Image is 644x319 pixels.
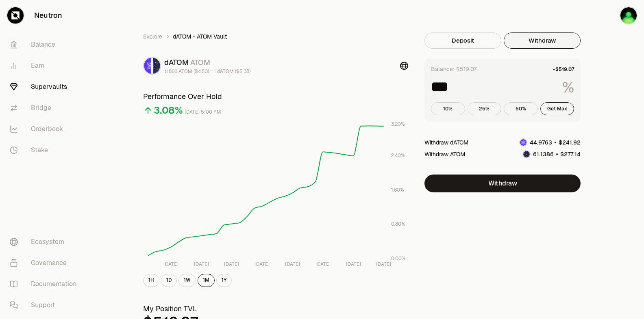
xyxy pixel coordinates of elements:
[431,65,476,73] div: Balance: $519.07
[3,34,88,55] a: Balance
[424,138,468,147] div: Withdraw dATOM
[468,102,502,115] button: 25%
[143,32,162,41] a: Explore
[3,55,88,76] a: Earn
[391,221,405,227] tspan: 0.80%
[161,274,177,287] button: 1D
[3,231,88,252] a: Ecosystem
[194,261,209,267] tspan: [DATE]
[504,102,538,115] button: 50%
[3,140,88,161] a: Stake
[424,150,465,158] div: Withdraw ATOM
[315,261,331,267] tspan: [DATE]
[3,274,88,295] a: Documentation
[540,102,574,115] button: Get Max
[3,97,88,119] a: Bridge
[224,261,239,267] tspan: [DATE]
[163,261,178,267] tspan: [DATE]
[3,119,88,140] a: Orderbook
[391,187,404,193] tspan: 1.60%
[173,32,227,41] span: dATOM - ATOM Vault
[346,261,361,267] tspan: [DATE]
[3,76,88,97] a: Supervaults
[424,175,581,192] button: Withdraw
[520,139,527,146] img: dATOM Logo
[376,261,391,267] tspan: [DATE]
[178,274,196,287] button: 1W
[562,80,574,96] span: %
[154,104,183,117] div: 3.08%
[143,91,408,102] h3: Performance Over Hold
[143,32,408,41] nav: breadcrumb
[255,261,270,267] tspan: [DATE]
[504,32,581,49] button: Withdraw
[185,108,221,117] div: [DATE] 5:00 PM
[216,274,232,287] button: 1Y
[391,255,406,262] tspan: 0.00%
[164,68,250,75] div: 1.1866 ATOM ($4.53) = 1 dATOM ($5.38)
[391,121,405,127] tspan: 3.20%
[153,58,160,74] img: ATOM Logo
[190,58,210,67] span: ATOM
[523,151,530,157] img: ATOM Logo
[285,261,300,267] tspan: [DATE]
[144,58,151,74] img: dATOM Logo
[143,303,408,315] h3: My Position TVL
[198,274,215,287] button: 1M
[620,7,637,24] img: Blue Ledger
[143,274,159,287] button: 1H
[431,102,465,115] button: 10%
[3,295,88,316] a: Support
[164,57,250,68] div: dATOM
[3,252,88,274] a: Governance
[424,32,501,49] button: Deposit
[391,152,405,159] tspan: 2.40%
